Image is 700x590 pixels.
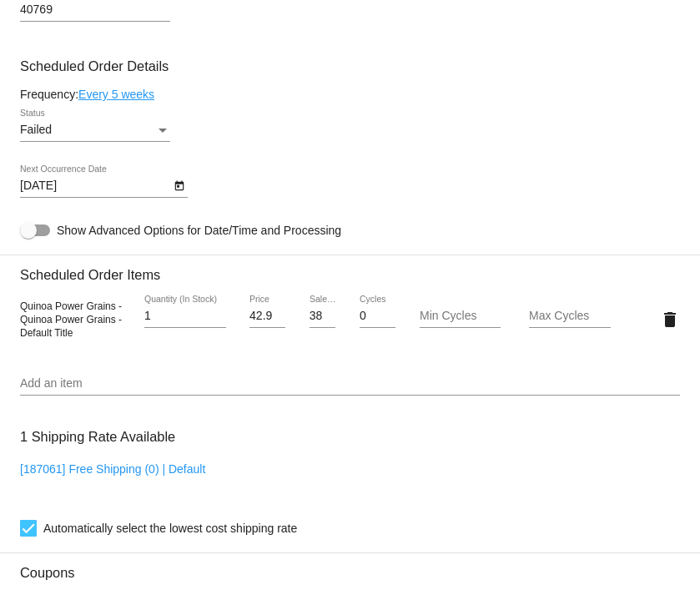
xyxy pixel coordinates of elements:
input: Quantity (In Stock) [144,310,226,323]
span: Quinoa Power Grains - Quinoa Power Grains - Default Title [20,300,122,339]
input: Sale Price [310,310,336,323]
input: Add an item [20,377,680,391]
h3: 1 Shipping Rate Available [20,419,175,455]
a: [187061] Free Shipping (0) | Default [20,462,205,476]
h3: Scheduled Order Items [20,255,680,283]
input: Shipping Postcode [20,3,170,17]
button: Open calendar [170,176,188,194]
input: Cycles [360,310,395,323]
span: Automatically select the lowest cost shipping rate [43,518,297,538]
mat-select: Status [20,124,170,137]
input: Next Occurrence Date [20,179,170,193]
input: Max Cycles [529,310,611,323]
span: Show Advanced Options for Date/Time and Processing [57,222,341,239]
span: Failed [20,123,52,136]
input: Min Cycles [420,310,501,323]
h3: Scheduled Order Details [20,58,680,74]
input: Price [249,310,285,323]
mat-icon: delete [660,310,680,330]
div: Frequency: [20,88,680,101]
a: Every 5 weeks [78,88,154,101]
h3: Coupons [20,552,680,581]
